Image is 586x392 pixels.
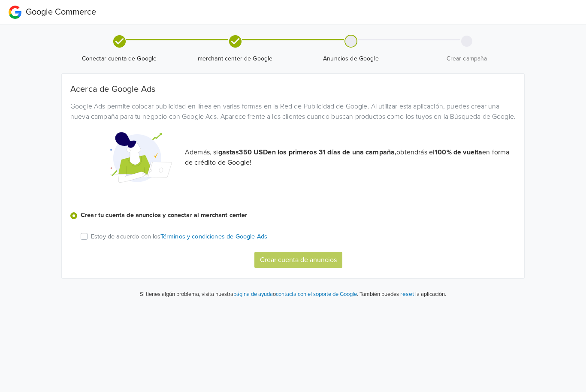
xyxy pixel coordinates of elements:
span: Conectar cuenta de Google [65,54,174,63]
p: Si tienes algún problema, visita nuestra o . [140,290,358,299]
label: Crear tu cuenta de anuncios y conectar al merchant center [81,211,516,220]
span: merchant center de Google [181,54,290,63]
div: Google Ads permite colocar publicidad en línea en varias formas en la Red de Publicidad de Google... [64,101,522,122]
p: También puedes la aplicación. [358,289,446,299]
span: Crear campaña [412,54,521,63]
button: reset [400,289,414,299]
a: página de ayuda [233,291,273,298]
span: Anuncios de Google [296,54,405,63]
h5: Acerca de Google Ads [70,84,516,94]
a: Términos y condiciones de Google Ads [160,233,267,240]
strong: 100% de vuelta [435,148,482,157]
img: Google Promotional Codes [108,125,172,190]
strong: gastas 350 USD en los primeros 31 días de una campaña, [218,148,397,157]
span: Google Commerce [26,7,96,17]
a: contacta con el soporte de Google [276,291,357,298]
p: Estoy de acuerdo con los [91,232,267,241]
p: Además, si obtendrás el en forma de crédito de Google! [185,147,516,168]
